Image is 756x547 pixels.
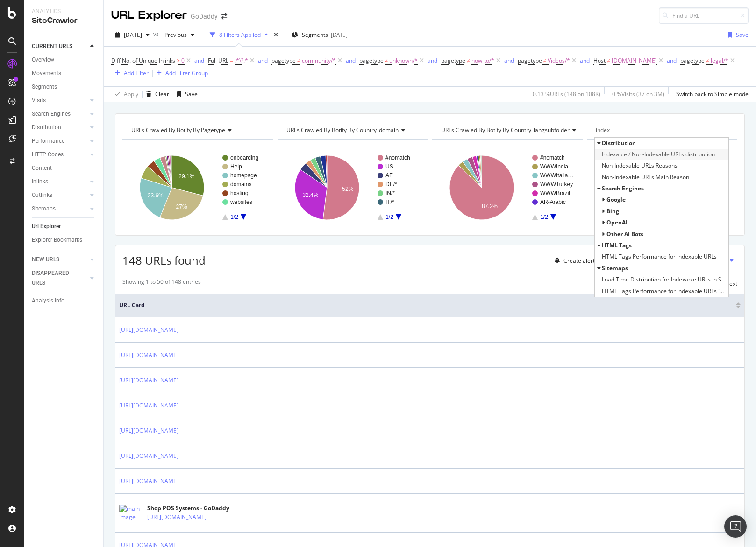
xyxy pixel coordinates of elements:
div: Inlinks [32,177,48,187]
span: Sitemaps [602,264,628,272]
a: [URL][DOMAIN_NAME] [119,351,178,360]
text: WWWIndia [540,163,568,170]
span: Indexable / Non-Indexable URLs distribution [602,150,715,159]
svg: A chart. [432,147,583,228]
div: CURRENT URLS [32,42,72,51]
span: 2025 Sep. 21st [124,31,142,39]
button: 8 Filters Applied [206,28,272,42]
button: Clear [143,87,169,102]
text: Help [230,163,242,170]
h4: URLs Crawled By Botify By nonfoscontent [594,123,729,138]
svg: A chart. [278,147,428,228]
div: A chart. [587,147,738,228]
button: Add Filter [111,68,149,79]
span: HTML Tags Performance for Indexable URLs [602,252,717,261]
div: GoDaddy [191,12,218,21]
span: Videos/* [548,54,570,67]
span: URL Card [119,301,734,309]
h4: URLs Crawled By Botify By country_domain [285,123,420,138]
div: and [194,56,204,64]
text: 32.4% [302,192,318,198]
div: Add Filter Group [165,69,208,77]
a: Sitemaps [32,204,87,214]
div: Movements [32,69,61,78]
text: 23.6% [148,192,164,199]
span: Segments [302,31,328,39]
a: Distribution [32,123,87,133]
div: Distribution [32,123,61,133]
div: URL Explorer [111,7,187,23]
span: pagetype [359,56,384,64]
span: ≠ [297,56,300,64]
a: [URL][DOMAIN_NAME] [119,477,178,486]
text: websites [230,199,252,205]
div: 8 Filters Applied [219,31,261,39]
span: 0 [181,54,185,67]
div: Save [736,31,749,39]
div: NEW URLS [32,255,59,265]
span: Load Time Distribution for Indexable URLs in Sitemaps [602,275,727,284]
span: ≠ [706,56,709,64]
img: main image [119,505,143,521]
span: Bing [606,207,619,215]
a: Visits [32,96,87,105]
text: #nomatch [385,154,410,161]
h4: URLs Crawled By Botify By pagetype [129,123,264,138]
span: pagetype [518,56,542,64]
span: Host [593,56,606,64]
svg: A chart. [122,147,273,228]
a: Performance [32,136,87,146]
span: Search Engines [602,184,644,192]
a: CURRENT URLS [32,42,87,51]
span: Other AI Bots [606,230,643,238]
div: Analytics [32,7,96,15]
a: Content [32,163,97,173]
text: WWWTurkey [540,181,573,188]
button: Switch back to Simple mode [672,87,749,102]
div: Clear [155,90,169,98]
text: hosting [230,190,249,196]
a: HTTP Codes [32,150,87,160]
span: Full URL [208,56,228,64]
div: 0.13 % URLs ( 148 on 108K ) [533,90,600,98]
a: [URL][DOMAIN_NAME] [119,325,178,335]
div: Explorer Bookmarks [32,235,82,245]
button: Previous [161,28,198,42]
text: 87.2% [482,203,498,210]
button: Save [724,28,749,42]
div: Visits [32,96,46,105]
div: Open Intercom Messenger [724,515,747,538]
a: Search Engines [32,109,87,119]
button: Add Filter Group [153,68,208,79]
span: Google [606,196,626,203]
span: ≠ [543,56,547,64]
div: Showing 1 to 50 of 148 entries [122,278,201,289]
button: and [346,56,356,65]
text: WWWBrazil [540,190,570,196]
div: Content [32,163,52,173]
span: Diff No. of Unique Inlinks [111,56,175,64]
span: vs [153,30,161,38]
div: Overview [32,55,54,65]
text: 1/2 [385,214,393,220]
span: Non-Indexable URLs Main Reason [602,173,689,182]
span: URLs Crawled By Botify By pagetype [131,126,225,134]
div: Create alert [563,257,595,265]
div: Url Explorer [32,222,61,231]
div: Outlinks [32,190,52,200]
a: Movements [32,69,97,78]
text: #nomatch [540,154,565,161]
span: Non-Indexable URLs Reasons [602,161,678,170]
span: pagetype [271,56,296,64]
a: [URL][DOMAIN_NAME] [119,426,178,435]
span: pagetype [441,56,465,64]
div: and [258,56,268,64]
a: Inlinks [32,177,87,187]
button: and [667,56,677,65]
div: Segments [32,82,57,92]
div: Apply [124,90,138,98]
